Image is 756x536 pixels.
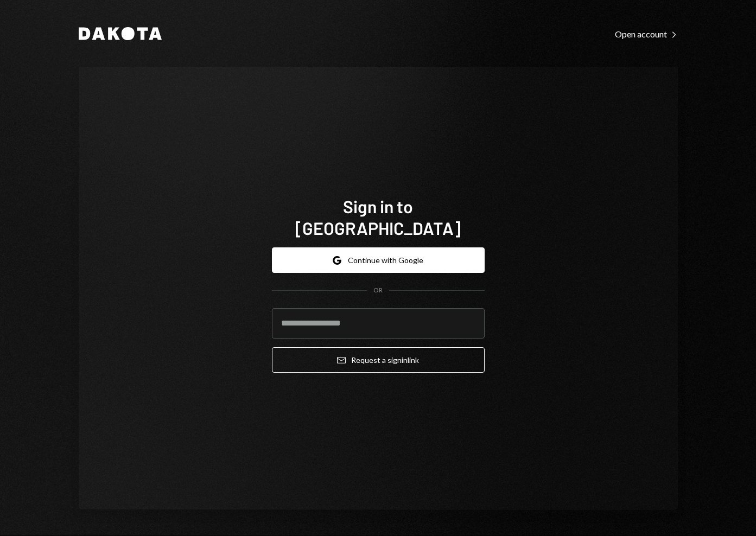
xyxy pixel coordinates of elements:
[373,286,383,295] div: OR
[615,29,678,40] div: Open account
[272,195,485,239] h1: Sign in to [GEOGRAPHIC_DATA]
[615,28,678,40] a: Open account
[272,347,485,373] button: Request a signinlink
[272,247,485,273] button: Continue with Google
